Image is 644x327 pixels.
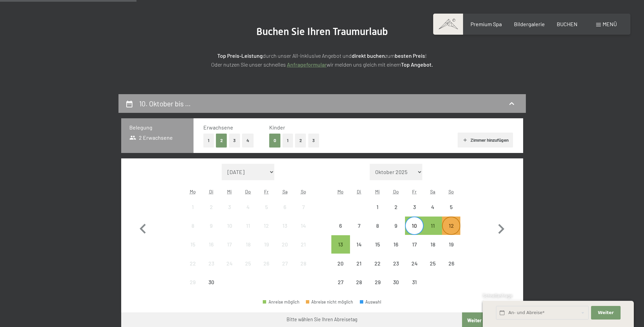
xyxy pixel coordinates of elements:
abbr: Sonntag [301,189,306,194]
div: 23 [387,261,404,278]
div: Abreise nicht möglich [257,235,276,254]
div: Tue Sep 02 2025 [202,198,220,216]
div: Sun Sep 21 2025 [294,235,312,254]
a: Anfrageformular [287,61,327,68]
div: Tue Sep 09 2025 [202,217,220,235]
div: Thu Sep 25 2025 [239,254,257,272]
div: 1 [369,204,386,221]
div: 22 [184,261,201,278]
div: Abreise nicht möglich [239,254,257,272]
strong: direkt buchen [352,52,385,59]
a: Bildergalerie [514,21,545,27]
div: Abreise nicht möglich [387,235,405,254]
span: Menü [603,21,617,27]
div: Abreise nicht möglich [276,217,294,235]
div: Sun Oct 19 2025 [442,235,460,254]
div: Abreise nicht möglich [184,273,202,291]
div: Mon Sep 08 2025 [184,217,202,235]
div: Fri Sep 05 2025 [257,198,276,216]
div: Abreise nicht möglich [368,198,387,216]
div: Abreise nicht möglich, da die Mindestaufenthaltsdauer nicht erfüllt wird [442,217,460,235]
div: 26 [258,261,275,278]
div: 14 [295,223,312,240]
div: 19 [443,242,460,259]
div: Abreise nicht möglich [220,254,239,272]
div: Wed Oct 22 2025 [368,254,387,272]
div: Thu Oct 02 2025 [387,198,405,216]
div: 20 [276,242,293,259]
div: Sun Oct 05 2025 [442,198,460,216]
div: 25 [240,261,257,278]
div: 7 [351,223,368,240]
div: 2 [387,204,404,221]
div: Sat Oct 18 2025 [424,235,442,254]
div: Thu Oct 23 2025 [387,254,405,272]
abbr: Donnerstag [393,189,399,194]
div: 10 [221,223,238,240]
div: Abreise nicht möglich [257,254,276,272]
span: 2 Erwachsene [129,134,173,141]
div: Fri Sep 26 2025 [257,254,276,272]
div: Abreise nicht möglich [220,198,239,216]
abbr: Freitag [264,189,269,194]
button: 1 [282,134,293,148]
div: 1 [184,204,201,221]
div: Bitte wählen Sie Ihren Abreisetag [287,316,357,323]
div: Sat Oct 25 2025 [424,254,442,272]
div: Abreise nicht möglich [387,254,405,272]
button: 2 [295,134,306,148]
div: 4 [424,204,441,221]
abbr: Dienstag [209,189,214,194]
p: durch unser All-inklusive Angebot und zum ! Oder nutzen Sie unser schnelles wir melden uns gleich... [152,51,492,69]
div: Mon Sep 01 2025 [184,198,202,216]
div: Abreise nicht möglich [350,273,368,291]
div: Abreise nicht möglich [350,235,368,254]
div: Abreise nicht möglich [202,235,220,254]
div: Mon Oct 20 2025 [331,254,350,272]
div: Abreise nicht möglich [257,217,276,235]
button: Vorheriger Monat [133,164,153,292]
div: Abreise nicht möglich [405,273,423,291]
div: Abreise nicht möglich [442,198,460,216]
div: Abreise nicht möglich [331,273,350,291]
div: Thu Oct 16 2025 [387,235,405,254]
div: Abreise nicht möglich [405,235,423,254]
div: 24 [406,261,423,278]
div: 3 [221,204,238,221]
div: 13 [276,223,293,240]
div: Abreise nicht möglich [387,217,405,235]
abbr: Samstag [282,189,288,194]
div: Fri Oct 10 2025 [405,217,423,235]
div: 7 [295,204,312,221]
div: Abreise nicht möglich [368,217,387,235]
div: 16 [203,242,220,259]
div: Auswahl [360,300,382,304]
span: Buchen Sie Ihren Traumurlaub [256,25,388,37]
div: Mon Oct 06 2025 [331,217,350,235]
abbr: Montag [337,189,344,194]
abbr: Montag [190,189,196,194]
div: Abreise nicht möglich [405,254,423,272]
div: Abreise nicht möglich [442,235,460,254]
button: 1 [203,134,214,148]
div: 31 [406,279,423,296]
span: Schnellanfrage [483,293,512,298]
div: Sun Sep 28 2025 [294,254,312,272]
div: Abreise nicht möglich [202,273,220,291]
div: Tue Oct 14 2025 [350,235,368,254]
div: Fri Oct 03 2025 [405,198,423,216]
strong: Top Angebot. [401,61,433,68]
div: 28 [351,279,368,296]
div: 23 [203,261,220,278]
div: Abreise nicht möglich [387,198,405,216]
div: Abreise nicht möglich [368,235,387,254]
div: 21 [295,242,312,259]
div: Fri Oct 24 2025 [405,254,423,272]
abbr: Freitag [412,189,417,194]
span: Kinder [269,124,285,131]
div: 9 [203,223,220,240]
div: Abreise nicht möglich [294,235,312,254]
div: Abreise nicht möglich [184,198,202,216]
div: Abreise nicht möglich [387,273,405,291]
div: Thu Oct 30 2025 [387,273,405,291]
